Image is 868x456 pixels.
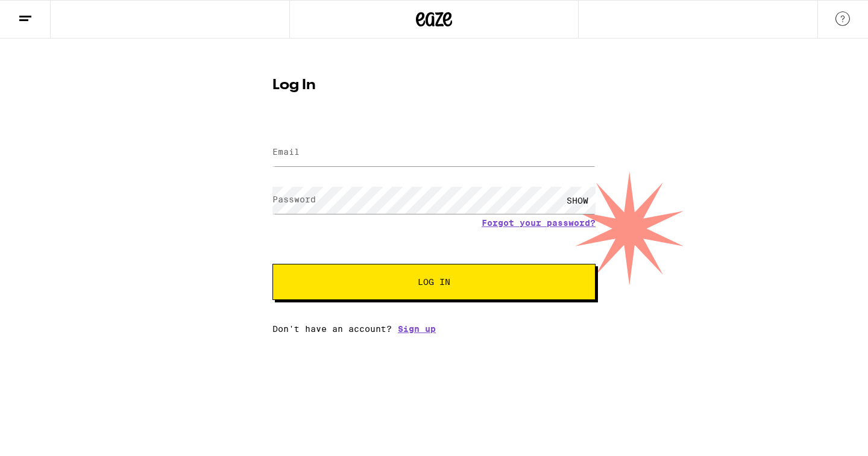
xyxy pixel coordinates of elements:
[272,264,596,300] button: Log In
[272,195,316,204] label: Password
[559,187,596,214] div: SHOW
[482,218,596,228] a: Forgot your password?
[398,324,436,334] a: Sign up
[272,147,300,157] label: Email
[272,78,596,93] h1: Log In
[418,278,450,286] span: Log In
[272,139,596,166] input: Email
[272,324,596,334] div: Don't have an account?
